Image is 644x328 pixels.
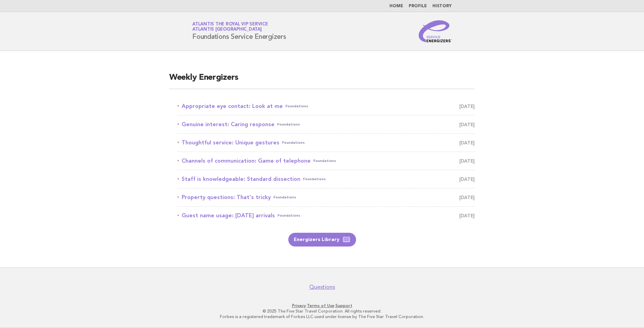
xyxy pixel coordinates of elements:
a: Privacy [292,303,306,308]
a: Energizers Library [288,233,356,247]
span: [DATE] [459,156,475,166]
a: Appropriate eye contact: Look at meFoundations [DATE] [178,101,475,111]
span: [DATE] [459,211,475,220]
span: Foundations [286,101,308,111]
span: [DATE] [459,193,475,202]
a: Support [335,303,352,308]
a: Terms of Use [307,303,334,308]
span: [DATE] [459,101,475,111]
span: [DATE] [459,120,475,129]
a: Home [389,4,403,8]
span: Foundations [303,174,326,184]
span: Foundations [282,138,305,147]
span: [DATE] [459,174,475,184]
a: Guest name usage: [DATE] arrivalsFoundations [DATE] [178,211,475,220]
p: · · [111,303,533,308]
a: Profile [409,4,427,8]
a: Questions [309,284,335,291]
a: Channels of communication: Game of telephoneFoundations [DATE] [178,156,475,166]
p: © 2025 The Five Star Travel Corporation. All rights reserved. [111,308,533,314]
a: Thoughtful service: Unique gesturesFoundations [DATE] [178,138,475,147]
span: [DATE] [459,138,475,147]
span: Foundations [278,211,300,220]
h1: Foundations Service Energizers [192,22,286,40]
img: Service Energizers [419,20,452,42]
a: Genuine interest: Caring responseFoundations [DATE] [178,120,475,129]
p: Forbes is a registered trademark of Forbes LLC used under license by The Five Star Travel Corpora... [111,314,533,319]
span: Foundations [313,156,336,166]
a: Staff is knowledgeable: Standard dissectionFoundations [DATE] [178,174,475,184]
a: History [432,4,452,8]
span: Foundations [277,120,300,129]
a: Atlantis the Royal VIP ServiceAtlantis [GEOGRAPHIC_DATA] [192,22,268,32]
span: Foundations [273,193,296,202]
h2: Weekly Energizers [169,72,475,89]
span: Atlantis [GEOGRAPHIC_DATA] [192,28,262,32]
a: Property questions: That's trickyFoundations [DATE] [178,193,475,202]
